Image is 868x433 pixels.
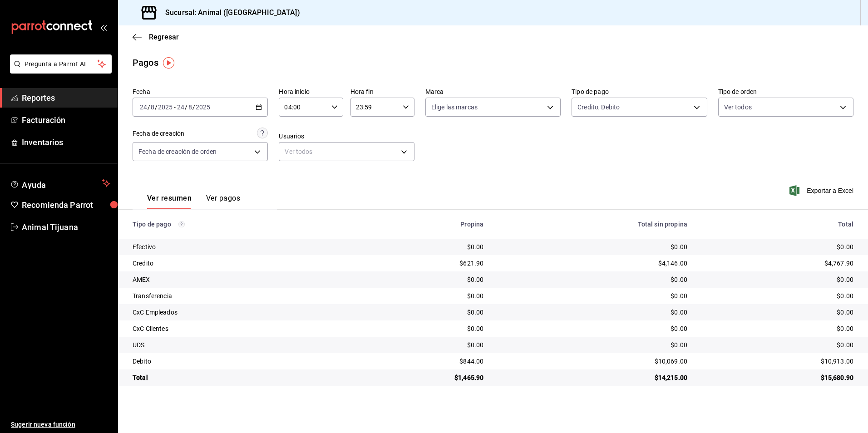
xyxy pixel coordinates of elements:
[133,324,345,333] div: CxC Clientes
[350,89,414,95] label: Hora fin
[150,103,155,111] input: --
[22,221,110,233] span: Animal Tijuana
[158,7,300,18] h3: Sucursal: Animal ([GEOGRAPHIC_DATA])
[498,275,687,284] div: $0.00
[149,33,179,41] span: Regresar
[360,308,483,317] div: $0.00
[148,103,150,111] span: /
[133,89,268,95] label: Fecha
[498,324,687,333] div: $0.00
[133,373,345,382] div: Total
[133,308,345,317] div: CxC Empleados
[498,373,687,382] div: $14,215.00
[206,194,240,209] button: Ver pagos
[22,178,99,189] span: Ayuda
[133,259,345,268] div: Credito
[139,103,148,111] input: --
[360,259,483,268] div: $621.90
[192,103,195,111] span: /
[133,357,345,366] div: Debito
[138,147,217,156] span: Fecha de creación de orden
[360,324,483,333] div: $0.00
[133,221,345,228] div: Tipo de pago
[498,357,687,366] div: $10,069.00
[498,308,687,317] div: $0.00
[360,221,483,228] div: Propina
[702,259,853,268] div: $4,767.90
[174,103,176,111] span: -
[431,103,478,112] span: Elige las marcas
[572,89,707,95] label: Tipo de pago
[22,136,110,148] span: Inventarios
[702,275,853,284] div: $0.00
[498,242,687,251] div: $0.00
[360,373,483,382] div: $1,465.90
[22,199,110,211] span: Recomienda Parrot
[577,103,620,112] span: Credito, Debito
[25,59,98,69] span: Pregunta a Parrot AI
[279,133,414,139] label: Usuarios
[133,33,179,41] button: Regresar
[10,54,112,74] button: Pregunta a Parrot AI
[133,275,345,284] div: AMEX
[22,114,110,126] span: Facturación
[133,56,158,69] div: Pagos
[279,89,343,95] label: Hora inicio
[147,194,240,209] div: navigation tabs
[360,242,483,251] div: $0.00
[425,89,561,95] label: Marca
[702,357,853,366] div: $10,913.00
[498,291,687,300] div: $0.00
[498,221,687,228] div: Total sin propina
[498,340,687,349] div: $0.00
[360,275,483,284] div: $0.00
[702,221,853,228] div: Total
[158,103,173,111] input: ----
[133,129,184,138] div: Fecha de creación
[702,242,853,251] div: $0.00
[133,291,345,300] div: Transferencia
[185,103,187,111] span: /
[133,242,345,251] div: Efectivo
[702,308,853,317] div: $0.00
[177,103,185,111] input: --
[279,142,414,161] div: Ver todos
[718,89,853,95] label: Tipo de orden
[178,221,185,227] svg: Los pagos realizados con Pay y otras terminales son montos brutos.
[360,340,483,349] div: $0.00
[100,24,107,31] button: open_drawer_menu
[22,92,110,104] span: Reportes
[6,66,112,75] a: Pregunta a Parrot AI
[360,291,483,300] div: $0.00
[188,103,192,111] input: --
[360,357,483,366] div: $844.00
[702,373,853,382] div: $15,680.90
[702,340,853,349] div: $0.00
[147,194,192,209] button: Ver resumen
[702,324,853,333] div: $0.00
[133,340,345,349] div: UDS
[163,57,174,69] img: Tooltip marker
[498,259,687,268] div: $4,146.00
[195,103,211,111] input: ----
[791,185,853,196] button: Exportar a Excel
[11,420,110,429] span: Sugerir nueva función
[724,103,752,112] span: Ver todos
[155,103,158,111] span: /
[702,291,853,300] div: $0.00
